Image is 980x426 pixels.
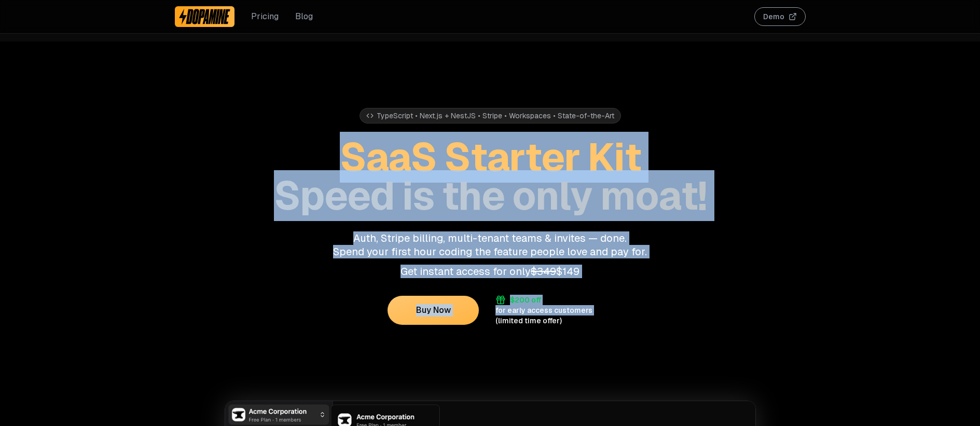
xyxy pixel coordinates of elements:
button: Demo [754,7,806,26]
a: Pricing [251,10,279,23]
a: Blog [295,10,313,23]
button: Buy Now [388,296,479,325]
span: $349 [531,265,556,278]
span: SaaS Starter Kit [340,132,641,183]
a: Dopamine [175,6,235,27]
div: for early access customers [495,305,592,315]
div: TypeScript • Next.js + NestJS • Stripe • Workspaces • State-of-the-Art [360,108,621,123]
div: (limited time offer) [495,315,562,326]
img: Dopamine [179,8,231,25]
span: Speed is the only moat! [274,170,707,221]
p: Get instant access for only $149 [175,265,806,278]
p: Auth, Stripe billing, multi-tenant teams & invites — done. Spend your first hour coding the featu... [175,231,806,258]
div: $200 off [510,295,541,305]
